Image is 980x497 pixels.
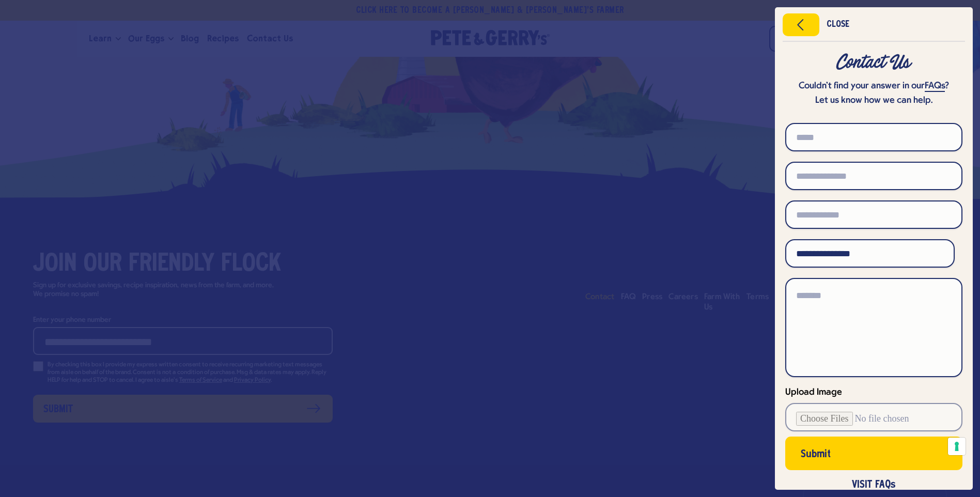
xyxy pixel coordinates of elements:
div: Contact Us [785,53,962,72]
p: Let us know how we can help. [785,94,962,108]
span: Submit [801,451,831,458]
p: Couldn’t find your answer in our ? [785,79,962,94]
a: FAQs [925,81,945,92]
button: Your consent preferences for tracking technologies [948,438,966,455]
button: Close menu [783,13,819,36]
div: Close [827,21,849,28]
button: Submit [785,437,962,470]
span: Upload Image [785,387,842,397]
a: VISIT FAQs [852,480,896,491]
